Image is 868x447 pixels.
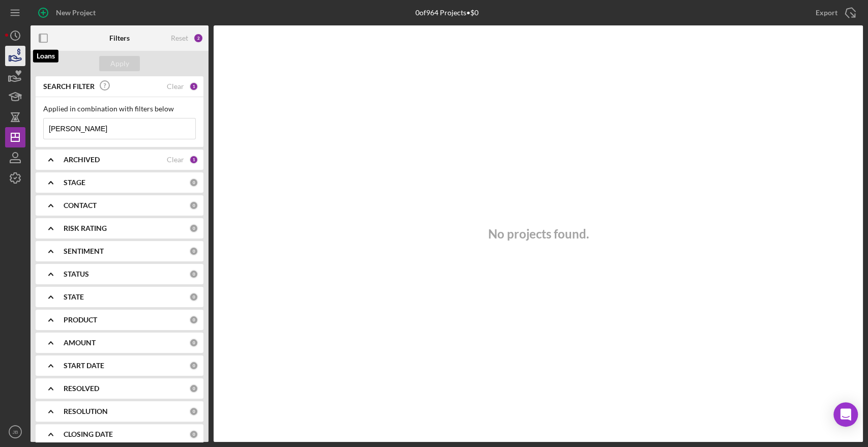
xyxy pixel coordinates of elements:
[816,3,837,23] div: Export
[189,315,198,324] div: 0
[171,34,188,42] div: Reset
[43,105,196,113] div: Applied in combination with filters below
[64,407,108,415] b: RESOLUTION
[64,270,89,278] b: STATUS
[189,270,198,279] div: 0
[189,82,198,91] div: 1
[64,156,100,164] b: ARCHIVED
[31,3,106,23] button: New Project
[189,155,198,164] div: 1
[64,293,84,301] b: STATE
[56,3,96,23] div: New Project
[64,201,97,210] b: CONTACT
[189,407,198,416] div: 0
[109,34,130,42] b: Filters
[99,56,140,71] button: Apply
[189,201,198,210] div: 0
[64,362,104,370] b: START DATE
[189,224,198,233] div: 0
[64,430,113,438] b: CLOSING DATE
[12,429,18,435] text: JB
[193,33,203,43] div: 2
[5,422,25,442] button: JB
[167,82,184,91] div: Clear
[64,384,99,393] b: RESOLVED
[189,384,198,393] div: 0
[488,227,589,241] h3: No projects found.
[189,292,198,302] div: 0
[189,338,198,347] div: 0
[64,339,96,347] b: AMOUNT
[189,361,198,370] div: 0
[167,156,184,164] div: Clear
[64,178,85,187] b: STAGE
[189,430,198,439] div: 0
[64,316,97,324] b: PRODUCT
[415,9,478,17] div: 0 of 964 Projects • $0
[189,178,198,187] div: 0
[64,224,107,232] b: RISK RATING
[189,247,198,256] div: 0
[833,402,858,427] div: Open Intercom Messenger
[64,247,104,255] b: SENTIMENT
[805,3,863,23] button: Export
[110,56,129,71] div: Apply
[43,82,95,91] b: SEARCH FILTER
